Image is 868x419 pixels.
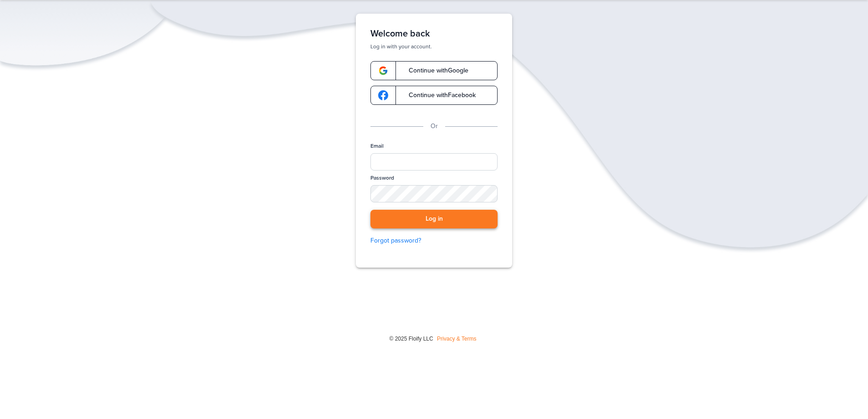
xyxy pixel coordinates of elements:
a: google-logoContinue withGoogle [370,61,498,80]
p: Or [431,121,438,131]
a: google-logoContinue withFacebook [370,86,498,105]
a: Privacy & Terms [437,336,476,342]
h1: Welcome back [370,28,498,39]
button: Log in [370,210,498,228]
span: Continue with Google [400,67,468,74]
p: Log in with your account. [370,43,498,50]
span: Continue with Facebook [400,92,476,98]
img: google-logo [378,66,388,76]
input: Password [370,185,498,202]
a: Forgot password? [370,236,498,246]
label: Email [370,142,384,150]
img: google-logo [378,90,388,100]
input: Email [370,153,498,171]
label: Password [370,174,394,182]
span: © 2025 Floify LLC [389,336,433,342]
